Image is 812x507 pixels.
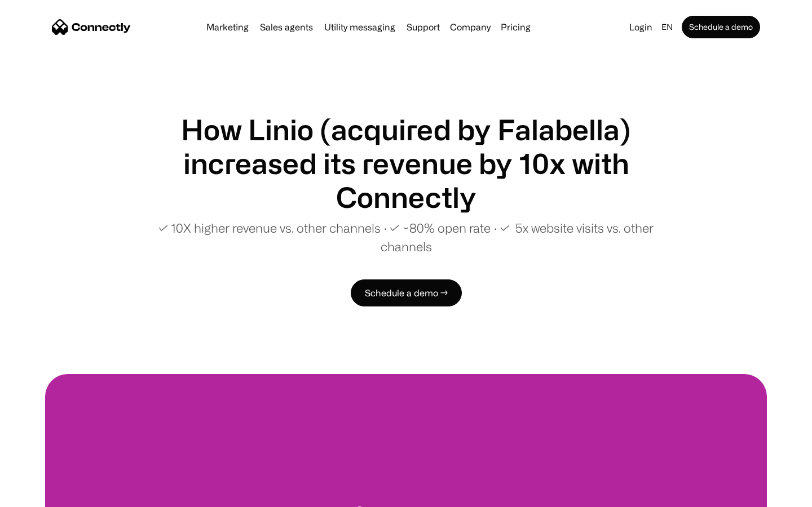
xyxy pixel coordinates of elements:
[11,486,68,503] aside: Language selected: English
[135,219,677,256] p: ✓ 10X higher revenue vs. other channels ∙ ✓ ~80% open rate ∙ ✓ 5x website visits vs. other channels
[255,23,317,32] a: Sales agents
[661,19,673,35] div: en
[351,279,462,306] a: Schedule a demo →
[320,23,400,32] a: Utility messaging
[625,19,657,35] a: Login
[402,23,444,32] a: Support
[682,16,760,38] a: Schedule a demo
[496,23,535,32] a: Pricing
[135,113,677,214] h1: How Linio (acquired by Falabella) increased its revenue by 10x with Connectly
[202,23,253,32] a: Marketing
[23,487,68,503] ul: Language list
[450,19,491,35] div: Company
